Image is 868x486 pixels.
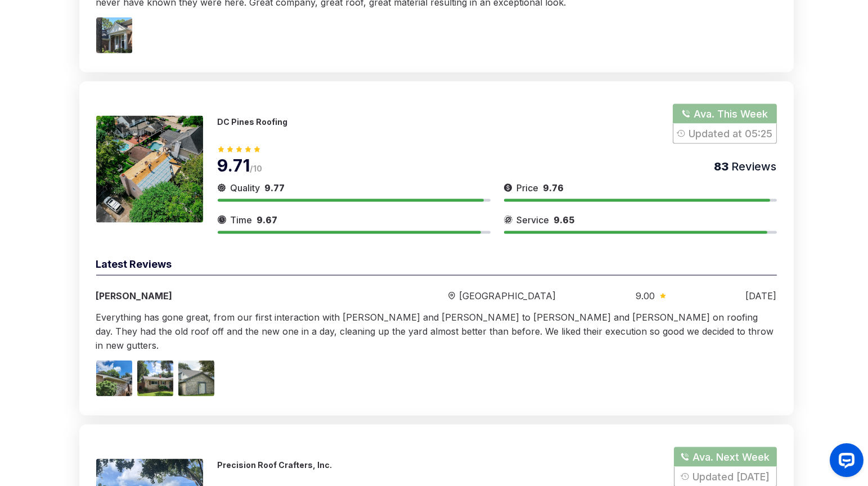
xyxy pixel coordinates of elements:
[257,214,278,226] span: 9.67
[504,213,512,227] img: slider icon
[96,256,777,276] div: Latest Reviews
[96,312,774,351] span: Everything has gone great, from our first interaction with [PERSON_NAME] and [PERSON_NAME] to [PE...
[218,181,226,195] img: slider icon
[96,17,132,53] img: Image 1
[660,293,666,299] img: slider icon
[729,160,777,173] span: Reviews
[746,289,777,303] div: [DATE]
[96,361,132,397] img: Image 1
[218,213,226,227] img: slider icon
[265,182,285,193] span: 9.77
[218,460,332,470] p: Precision Roof Crafters, Inc.
[250,164,263,173] span: /10
[231,213,253,227] span: Time
[96,116,203,223] img: 175611763624395.jpeg
[178,361,214,397] img: Image 3
[218,117,288,127] p: DC Pines Roofing
[448,292,455,300] img: slider icon
[714,160,729,173] span: 83
[821,439,868,486] iframe: OpenWidget widget
[218,155,250,175] span: 9.71
[96,289,368,303] div: [PERSON_NAME]
[517,213,550,227] span: Service
[460,289,556,303] span: [GEOGRAPHIC_DATA]
[543,182,564,193] span: 9.76
[517,181,539,195] span: Price
[554,214,575,226] span: 9.65
[231,181,260,195] span: Quality
[636,289,655,303] span: 9.00
[137,361,173,397] img: Image 2
[504,181,512,195] img: slider icon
